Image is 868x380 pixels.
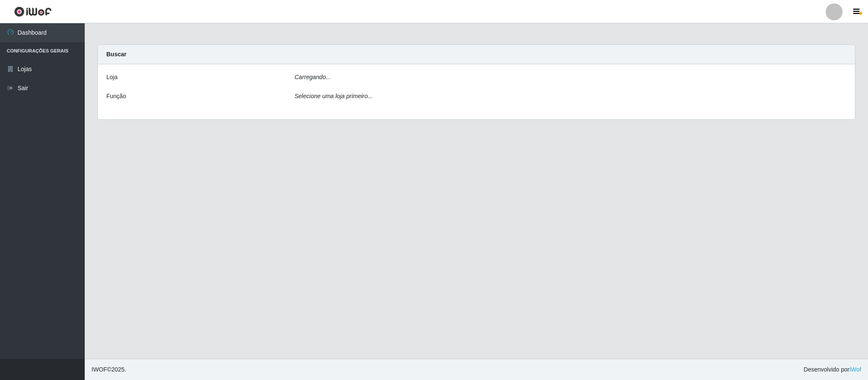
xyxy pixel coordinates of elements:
span: Desenvolvido por [804,365,861,374]
img: CoreUI Logo [14,6,52,17]
label: Função [106,92,126,101]
i: Carregando... [294,74,331,80]
span: IWOF [92,366,107,373]
strong: Buscar [106,51,126,58]
label: Loja [106,73,117,82]
span: © 2025 . [92,365,126,374]
i: Selecione uma loja primeiro... [294,93,372,99]
a: iWof [849,366,861,373]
